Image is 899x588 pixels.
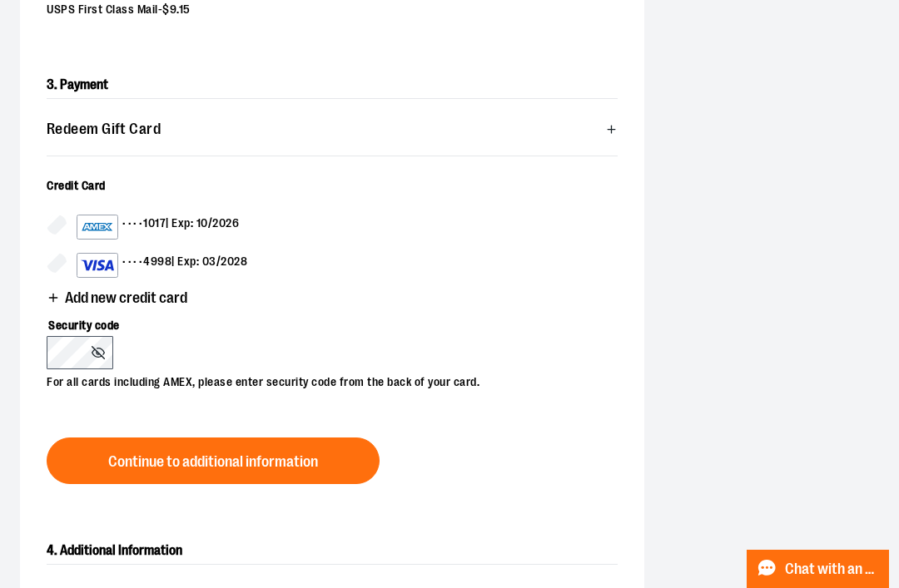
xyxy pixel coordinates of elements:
input: Visa card example showing the 16-digit card number on the front of the cardVisa card example show... [47,253,67,273]
div: •••• 1017 | Exp: 10/2026 [77,215,239,240]
div: •••• 4998 | Exp: 03/2028 [77,253,247,278]
label: Security code [47,308,601,336]
h2: 3. Payment [47,72,618,99]
span: Redeem Gift Card [47,121,161,137]
button: Continue to additional information [47,437,380,484]
span: . [176,2,179,16]
span: Chat with an Expert [785,561,879,577]
input: American Express card example showing the 15-digit card numberAmerican Express card example showi... [47,215,67,235]
img: Visa card example showing the 16-digit card number on the front of the card [81,255,114,275]
p: For all cards including AMEX, please enter security code from the back of your card. [47,369,601,391]
span: 15 [179,2,191,16]
button: Add new credit card [47,290,187,309]
button: Redeem Gift Card [47,112,618,146]
button: Chat with an Expert [747,550,890,588]
span: 9 [170,2,177,16]
span: Continue to additional information [108,454,318,470]
div: USPS First Class Mail - [47,2,604,18]
span: Credit Card [47,179,106,192]
h2: 4. Additional Information [47,537,618,565]
span: Add new credit card [65,290,187,306]
img: American Express card example showing the 15-digit card number [81,217,114,237]
span: $ [162,2,170,16]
